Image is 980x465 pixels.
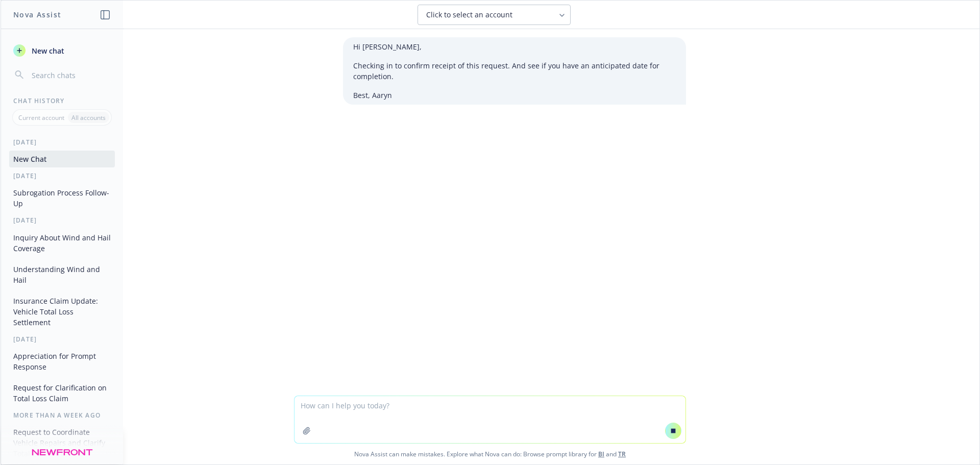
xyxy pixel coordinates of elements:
button: Appreciation for Prompt Response [9,348,115,375]
p: Hi [PERSON_NAME], [353,41,676,52]
button: Insurance Claim Update: Vehicle Total Loss Settlement [9,292,115,331]
button: Click to select an account [418,5,571,25]
button: Subrogation Process Follow-Up [9,184,115,212]
p: Best, Aaryn [353,90,676,101]
button: Understanding Wind and Hail [9,261,115,288]
h1: Nova Assist [13,9,61,20]
a: BI [598,450,604,458]
button: Request to Coordinate Vehicle Repairs and Clarify Total Loss Threshold [9,424,115,462]
p: Checking in to confirm receipt of this request. And see if you have an anticipated date for compl... [353,60,676,82]
div: More than a week ago [1,411,123,420]
span: Nova Assist can make mistakes. Explore what Nova can do: Browse prompt library for and [5,444,975,464]
div: [DATE] [1,138,123,146]
span: Click to select an account [426,10,512,20]
a: TR [618,450,626,458]
button: Request for Clarification on Total Loss Claim [9,379,115,407]
div: [DATE] [1,335,123,344]
div: [DATE] [1,216,123,225]
span: New chat [30,45,64,56]
button: Inquiry About Wind and Hail Coverage [9,229,115,257]
div: Chat History [1,96,123,105]
p: Current account [18,113,64,122]
input: Search chats [30,68,111,82]
button: New chat [9,41,115,60]
p: All accounts [71,113,106,122]
button: New Chat [9,151,115,167]
div: [DATE] [1,172,123,180]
